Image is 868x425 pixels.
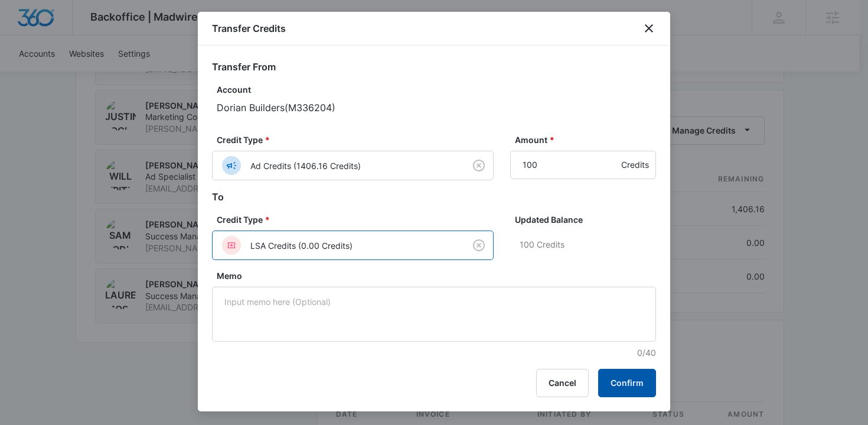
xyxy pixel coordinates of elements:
button: Confirm [598,369,656,397]
h2: Transfer From [212,60,656,74]
p: LSA Credits (0.00 Credits) [250,239,353,252]
button: Clear [469,156,488,175]
h1: Transfer Credits [212,21,286,35]
p: Ad Credits (1406.16 Credits) [250,160,361,172]
button: Clear [469,236,488,255]
div: Credits [621,151,649,179]
button: Cancel [536,369,589,397]
p: Dorian Builders ( M336204 ) [217,100,656,115]
label: Updated Balance [515,213,661,226]
p: Account [217,83,656,96]
h2: To [212,190,656,204]
p: 100 Credits [520,231,656,259]
label: Credit Type [217,134,498,146]
button: close [642,21,656,35]
label: Memo [217,270,661,282]
p: 0/40 [217,346,656,359]
label: Amount [515,134,661,146]
label: Credit Type [217,213,498,226]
